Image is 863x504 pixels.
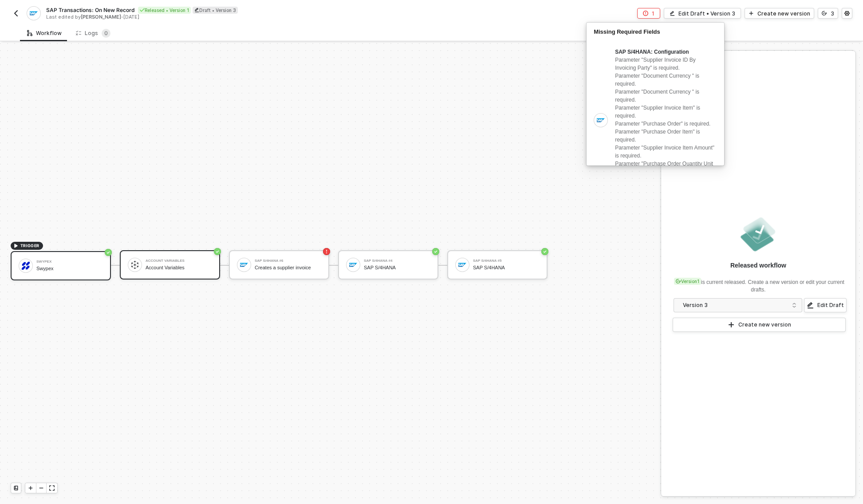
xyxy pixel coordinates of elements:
[146,259,212,263] div: Account Variables
[817,302,844,309] div: Edit Draft
[587,23,724,41] div: Missing Required Fields
[730,261,786,270] div: Released workflow
[36,266,103,272] div: Swypex
[615,120,716,128] li: Parameter "Purchase Order" is required.
[214,248,221,255] span: icon-success-page
[807,302,814,309] span: icon-edit
[323,248,330,255] span: icon-error-page
[615,88,716,104] li: Parameter "Document Currency " is required.
[46,14,431,20] div: Last edited by - [DATE]
[81,14,121,20] span: [PERSON_NAME]
[673,318,846,332] button: Create new version
[738,321,791,328] div: Create new version
[28,485,33,491] span: icon-play
[240,261,248,269] img: icon
[46,6,134,14] span: SAP Transactions: On New Record
[364,265,430,271] div: SAP S/4HANA
[255,259,321,263] div: SAP S/4HANA #6
[458,261,466,269] img: icon
[27,30,62,37] div: Workflow
[844,11,850,16] span: icon-settings
[664,8,741,19] button: Edit Draft • Version 3
[473,265,540,271] div: SAP S/4HANA
[615,144,716,160] li: Parameter "Supplier Invoice Item Amount" is required.
[615,160,716,176] li: Parameter "Purchase Order Quantity Unit (ISO Code)" is required.
[146,265,212,271] div: Account Variables
[749,11,754,16] span: icon-play
[728,321,735,328] span: icon-play
[818,8,838,19] button: 3
[349,261,357,269] img: icon
[364,259,430,263] div: SAP S/4HANA #4
[432,248,439,255] span: icon-success-page
[745,8,814,19] button: Create new version
[678,10,735,17] div: Edit Draft • Version 3
[36,260,103,264] div: Swypex
[76,29,110,38] div: Logs
[739,215,778,254] img: released.png
[541,248,548,255] span: icon-success-page
[30,9,37,17] img: integration-icon
[615,48,716,56] div: SAP S/4HANA: Configuration
[193,7,238,14] div: Draft • Version 3
[49,485,55,491] span: icon-expand
[39,485,44,491] span: icon-minus
[255,265,321,271] div: Creates a supplier invoice
[615,72,716,88] li: Parameter "Document Currency " is required.
[194,8,199,12] span: icon-edit
[473,259,540,263] div: SAP S/4HANA #5
[138,7,191,14] div: Released • Version 1
[615,104,716,120] li: Parameter "Supplier Invoice Item" is required.
[12,10,20,17] img: back
[831,10,834,17] div: 3
[637,8,660,19] button: 1
[652,10,654,17] div: 1
[615,56,716,72] li: Parameter "Supplier Invoice ID By Invoicing Party" is required.
[676,279,681,284] span: icon-versioning
[670,11,675,16] span: icon-edit
[643,11,648,16] span: icon-error-page
[102,29,110,38] sup: 0
[597,116,605,124] img: sapS4Hana.png
[13,243,19,248] span: icon-play
[20,242,39,249] span: TRIGGER
[105,249,112,256] span: icon-success-page
[804,298,847,312] button: Edit Draft
[757,10,810,17] div: Create new version
[683,300,787,310] div: Version 3
[672,273,845,294] div: is current released. Create a new version or edit your current drafts.
[822,11,827,16] span: icon-versioning
[22,262,30,270] img: icon
[615,128,716,144] li: Parameter "Purchase Order Item" is required.
[11,8,21,19] button: back
[674,278,701,285] div: Version 1
[131,261,139,269] img: icon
